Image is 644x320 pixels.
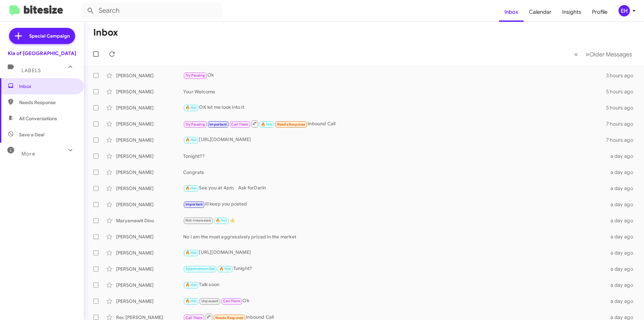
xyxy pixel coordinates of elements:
[183,136,606,144] div: [URL][DOMAIN_NAME]
[606,137,639,143] div: 7 hours ago
[116,137,183,143] div: [PERSON_NAME]
[185,122,205,127] span: Try Pausing
[9,28,75,44] a: Special Campaign
[116,249,183,256] div: [PERSON_NAME]
[183,200,606,208] div: Ill keep you posted
[586,50,589,58] span: »
[19,83,76,90] span: Inbox
[261,122,272,127] span: 🔥 Hot
[183,249,606,257] div: [URL][DOMAIN_NAME]
[116,121,183,127] div: [PERSON_NAME]
[116,298,183,305] div: [PERSON_NAME]
[183,120,606,128] div: Inbound Call
[116,282,183,288] div: [PERSON_NAME]
[606,169,639,176] div: a day ago
[606,72,639,79] div: 3 hours ago
[116,88,183,95] div: [PERSON_NAME]
[183,88,606,95] div: Your Welcome
[116,266,183,272] div: [PERSON_NAME]
[19,99,76,106] span: Needs Response
[19,131,44,138] span: Save a Deal
[219,267,231,271] span: 🔥 Hot
[19,115,57,122] span: All Conversations
[185,105,197,110] span: 🔥 Hot
[116,104,183,111] div: [PERSON_NAME]
[81,3,222,19] input: Search
[183,153,606,159] div: Tonight??
[185,138,197,142] span: 🔥 Hot
[619,5,630,16] div: EH
[183,184,606,192] div: See you at 4pm. Ask forDarin
[185,316,203,320] span: Call Them
[185,202,203,207] span: Important
[183,281,606,289] div: Talk soon
[183,169,606,176] div: Congrats
[116,153,183,159] div: [PERSON_NAME]
[21,67,41,74] span: Labels
[215,316,244,320] span: Needs Response
[587,2,613,22] a: Profile
[606,88,639,95] div: 5 hours ago
[606,121,639,127] div: 7 hours ago
[606,201,639,208] div: a day ago
[606,217,639,224] div: a day ago
[277,122,306,127] span: Needs Response
[183,104,606,111] div: OK let me look into it
[606,104,639,111] div: 5 hours ago
[216,218,227,223] span: 🔥 Hot
[21,151,35,157] span: More
[524,2,557,22] a: Calendar
[606,249,639,256] div: a day ago
[29,33,70,39] span: Special Campaign
[116,217,183,224] div: Maryamawit Dino
[606,298,639,305] div: a day ago
[606,233,639,240] div: a day ago
[582,47,636,61] button: Next
[557,2,587,22] a: Insights
[185,73,205,78] span: Try Pausing
[8,50,76,57] div: Kia of [GEOGRAPHIC_DATA]
[185,186,197,190] span: 🔥 Hot
[570,47,582,61] button: Previous
[606,282,639,288] div: a day ago
[606,153,639,159] div: a day ago
[183,297,606,305] div: Ok
[93,27,118,38] h1: Inbox
[589,51,632,58] span: Older Messages
[116,201,183,208] div: [PERSON_NAME]
[183,233,606,240] div: No I am the most aggressively priced in the market
[231,122,249,127] span: Call Them
[185,250,197,255] span: 🔥 Hot
[116,233,183,240] div: [PERSON_NAME]
[606,266,639,272] div: a day ago
[185,299,197,303] span: 🔥 Hot
[185,218,211,223] span: Not-Interested
[613,5,637,16] button: EH
[201,299,219,303] span: Unpaused
[116,72,183,79] div: [PERSON_NAME]
[209,122,227,127] span: Important
[499,2,524,22] a: Inbox
[185,267,215,271] span: Appointment Set
[574,50,578,58] span: «
[183,265,606,273] div: Tonight?
[185,283,197,287] span: 🔥 Hot
[116,185,183,192] div: [PERSON_NAME]
[571,47,636,61] nav: Page navigation example
[183,72,606,79] div: Ok
[606,185,639,192] div: a day ago
[183,217,606,224] div: 👍
[116,169,183,176] div: [PERSON_NAME]
[223,299,240,303] span: Call Them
